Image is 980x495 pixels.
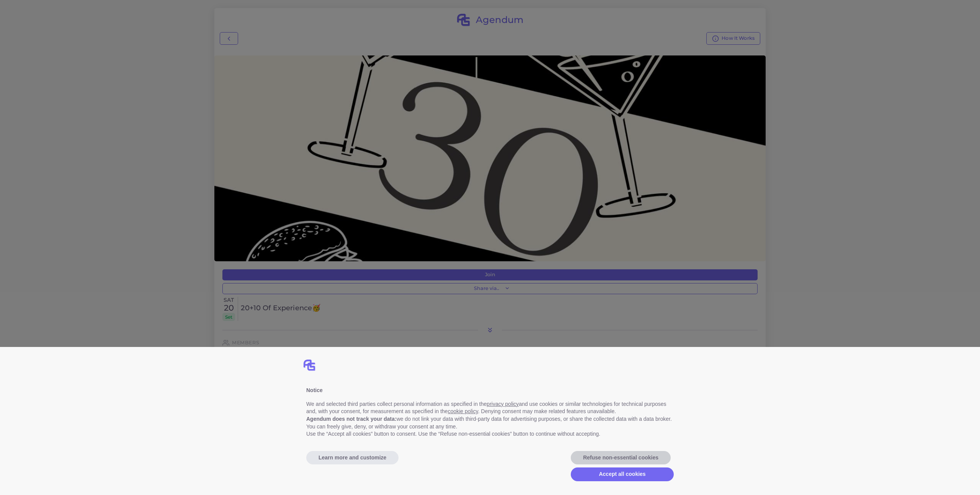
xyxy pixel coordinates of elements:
[306,416,397,422] b: Agendum does not track your data:
[306,387,674,394] div: Notice
[306,423,674,431] p: You can freely give, deny, or withdraw your consent at any time.
[306,415,674,423] p: we do not link your data with third-party data for advertising purposes, or share the collected d...
[571,451,671,465] button: Refuse non-essential cookies
[306,401,674,415] p: We and selected third parties collect personal information as specified in the and use cookies or...
[487,401,519,407] a: privacy policy
[306,430,674,438] p: Use the “Accept all cookies” button to consent. Use the “Refuse non-essential cookies” button to ...
[306,451,399,465] button: Learn more and customize
[571,467,674,481] button: Accept all cookies
[448,408,478,414] a: cookie policy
